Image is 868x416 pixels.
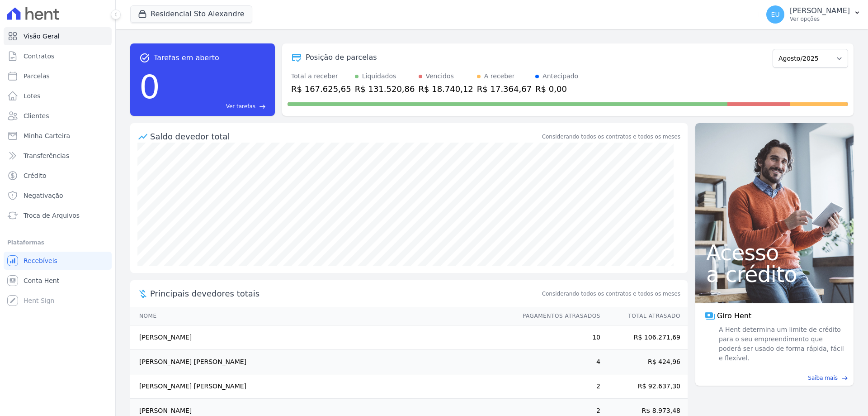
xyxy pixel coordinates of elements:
[477,83,532,95] div: R$ 17.364,67
[139,63,160,110] div: 0
[4,87,112,105] a: Lotes
[601,374,688,399] td: R$ 92.637,30
[4,47,112,65] a: Contratos
[4,272,112,290] a: Conta Hent
[601,350,688,374] td: R$ 424,96
[226,102,255,110] span: Ver tarefas
[150,287,540,300] span: Principais devedores totais
[4,206,112,225] a: Troca de Arquivos
[259,103,266,110] span: east
[4,107,112,125] a: Clientes
[24,111,49,120] span: Clientes
[426,72,454,81] div: Vencidos
[514,307,601,325] th: Pagamentos Atrasados
[542,72,578,81] div: Antecipado
[706,263,843,285] span: a crédito
[24,191,63,200] span: Negativação
[130,5,252,23] button: Residencial Sto Alexandre
[514,374,601,399] td: 2
[130,307,514,325] th: Nome
[514,325,601,350] td: 10
[24,151,69,160] span: Transferências
[130,350,514,374] td: [PERSON_NAME] [PERSON_NAME]
[4,67,112,85] a: Parcelas
[484,72,515,81] div: A receber
[4,167,112,185] a: Crédito
[717,311,751,321] span: Giro Hent
[514,350,601,374] td: 4
[771,11,780,18] span: EU
[291,83,351,95] div: R$ 167.625,65
[535,83,578,95] div: R$ 0,00
[24,52,54,61] span: Contratos
[706,242,843,263] span: Acesso
[601,325,688,350] td: R$ 106.271,69
[291,72,351,81] div: Total a receber
[164,102,266,110] a: Ver tarefas east
[150,130,540,143] div: Saldo devedor total
[130,325,514,350] td: [PERSON_NAME]
[7,237,108,248] div: Plataformas
[130,374,514,399] td: [PERSON_NAME] [PERSON_NAME]
[24,32,60,41] span: Visão Geral
[24,276,59,285] span: Conta Hent
[4,127,112,145] a: Minha Carteira
[24,211,80,220] span: Troca de Arquivos
[306,52,377,63] div: Posição de parcelas
[355,83,415,95] div: R$ 131.520,86
[139,53,150,63] span: task_alt
[4,186,112,205] a: Negativação
[790,15,850,23] p: Ver opções
[701,374,848,382] a: Saiba mais east
[24,171,47,180] span: Crédito
[24,131,70,140] span: Minha Carteira
[717,325,844,363] span: A Hent determina um limite de crédito para o seu empreendimento que poderá ser usado de forma ráp...
[419,83,473,95] div: R$ 18.740,12
[4,27,112,45] a: Visão Geral
[601,307,688,325] th: Total Atrasado
[841,375,848,382] span: east
[24,91,41,100] span: Lotes
[759,2,868,27] button: EU [PERSON_NAME] Ver opções
[808,374,838,382] span: Saiba mais
[362,72,396,81] div: Liquidados
[24,256,57,265] span: Recebíveis
[24,72,50,81] span: Parcelas
[790,6,850,15] p: [PERSON_NAME]
[542,133,680,141] div: Considerando todos os contratos e todos os meses
[542,290,680,298] span: Considerando todos os contratos e todos os meses
[154,53,219,63] span: Tarefas em aberto
[4,147,112,165] a: Transferências
[4,252,112,270] a: Recebíveis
